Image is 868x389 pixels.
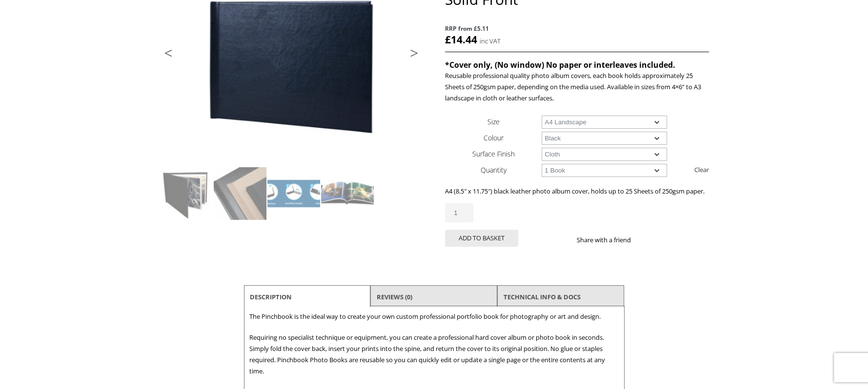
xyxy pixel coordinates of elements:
[214,221,266,273] img: Pinchbook Photo Book Covers* with Solid Front - Image 6
[643,236,650,244] img: facebook sharing button
[267,167,320,220] img: Pinchbook Photo Book Covers* with Solid Front - Image 3
[321,221,374,273] img: Pinchbook Photo Book Covers* with Solid Front - Image 8
[160,221,213,273] img: Pinchbook Photo Book Covers* with Solid Front - Image 5
[484,133,504,142] label: Colour
[249,332,619,377] p: Requiring no specialist technique or equipment, you can create a professional hard cover album or...
[445,186,708,197] p: A4 (8.5″ x 11.75″) black leather photo album cover, holds up to 25 Sheets of 250gsm paper.
[214,167,266,220] img: Pinchbook Photo Book Covers* with Solid Front - Image 2
[160,167,213,220] img: Pinchbook Photo Book Covers* with Solid Front
[250,288,292,306] a: Description
[481,165,506,175] label: Quantity
[487,117,500,126] label: Size
[445,70,708,104] p: Reusable professional quality photo album covers, each book holds approximately 25 Sheets of 250g...
[249,311,619,322] p: The Pinchbook is the ideal way to create your own custom professional portfolio book for photogra...
[666,236,674,244] img: email sharing button
[445,203,473,222] input: Product quantity
[267,221,320,273] img: Pinchbook Photo Book Covers* with Solid Front - Image 7
[694,162,709,177] a: Clear options
[445,230,518,247] button: Add to basket
[654,236,662,244] img: twitter sharing button
[377,288,412,306] a: Reviews (0)
[445,59,708,70] h4: *Cover only, (No window) No paper or interleaves included.
[472,149,515,158] label: Surface Finish
[577,234,643,246] p: Share with a friend
[504,288,581,306] a: TECHNICAL INFO & DOCS
[445,33,451,46] span: £
[321,167,374,220] img: Pinchbook Photo Book Covers* with Solid Front - Image 4
[445,23,708,34] span: RRP from £5.11
[445,33,477,46] bdi: 14.44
